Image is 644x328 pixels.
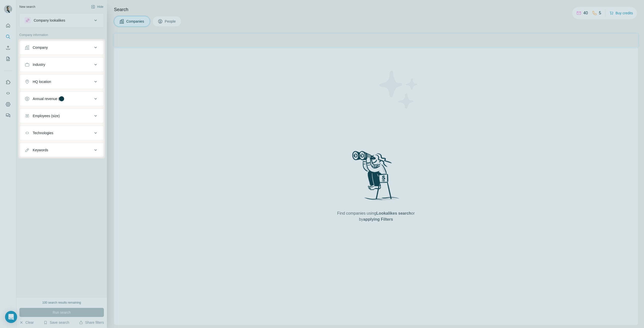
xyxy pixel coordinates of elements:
[33,130,53,135] div: Technologies
[20,41,104,54] button: Company
[20,127,104,139] button: Technologies
[20,59,104,71] button: Industry
[105,49,207,149] iframe: Tooltip
[33,45,48,50] div: Company
[33,96,63,101] div: Annual revenue ($)
[20,110,104,122] button: Employees (size)
[20,93,104,105] button: Annual revenue ($)
[20,144,104,156] button: Keywords
[33,113,60,118] div: Employees (size)
[20,76,104,88] button: HQ location
[33,62,45,67] div: Industry
[33,148,48,153] div: Keywords
[33,79,51,84] div: HQ location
